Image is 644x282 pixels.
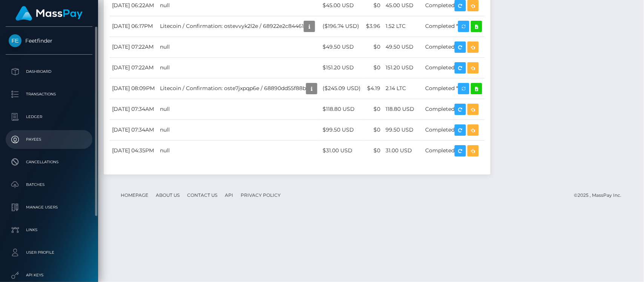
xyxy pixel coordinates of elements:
td: [DATE] 07:34AM [109,99,157,120]
td: 151.20 USD [383,57,423,78]
a: Contact Us [184,189,220,201]
img: MassPay Logo [15,6,83,21]
p: Payees [9,134,89,145]
td: $0 [363,57,383,78]
td: Completed [423,140,485,161]
td: Completed * [423,78,485,99]
td: [DATE] 07:34AM [109,120,157,140]
a: Ledger [6,107,92,126]
p: Dashboard [9,66,89,77]
a: Transactions [6,85,92,104]
p: Manage Users [9,202,89,213]
a: User Profile [6,243,92,262]
td: null [157,37,320,57]
td: $151.20 USD [320,57,363,78]
td: Completed [423,37,485,57]
a: Manage Users [6,198,92,217]
td: ($245.09 USD) [320,78,363,99]
a: API [222,189,236,201]
td: $99.50 USD [320,120,363,140]
td: Litecoin / Confirmation: ostevvyk2l2e / 68922e2c84461 [157,16,320,37]
p: Ledger [9,111,89,123]
td: $0 [363,99,383,120]
td: $0 [363,37,383,57]
a: About Us [153,189,183,201]
td: [DATE] 07:22AM [109,37,157,57]
p: Batches [9,179,89,190]
td: null [157,57,320,78]
td: ($196.74 USD) [320,16,363,37]
div: © 2025 , MassPay Inc. [574,191,627,199]
td: null [157,140,320,161]
img: Feetfinder [9,34,22,47]
td: 99.50 USD [383,120,423,140]
td: [DATE] 07:22AM [109,57,157,78]
a: Dashboard [6,62,92,81]
td: Completed [423,120,485,140]
td: $31.00 USD [320,140,363,161]
td: [DATE] 06:17PM [109,16,157,37]
td: $3.96 [363,16,383,37]
a: Homepage [118,189,151,201]
td: $118.80 USD [320,99,363,120]
td: Completed * [423,16,485,37]
a: Cancellations [6,153,92,172]
td: null [157,99,320,120]
td: 1.52 LTC [383,16,423,37]
a: Payees [6,130,92,149]
td: Completed [423,99,485,120]
td: null [157,120,320,140]
p: Transactions [9,89,89,100]
a: Batches [6,175,92,194]
td: Completed [423,57,485,78]
td: [DATE] 08:09PM [109,78,157,99]
td: $49.50 USD [320,37,363,57]
td: 118.80 USD [383,99,423,120]
td: 31.00 USD [383,140,423,161]
a: Links [6,221,92,239]
p: API Keys [9,270,89,281]
td: [DATE] 04:35PM [109,140,157,161]
td: $0 [363,120,383,140]
a: Privacy Policy [238,189,284,201]
p: Links [9,224,89,236]
span: Feetfinder [6,37,92,44]
td: $0 [363,140,383,161]
td: $4.19 [363,78,383,99]
p: Cancellations [9,156,89,168]
td: 2.14 LTC [383,78,423,99]
p: User Profile [9,247,89,258]
td: 49.50 USD [383,37,423,57]
td: Litecoin / Confirmation: oste7jxpqp6e / 68890dd55f88b [157,78,320,99]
